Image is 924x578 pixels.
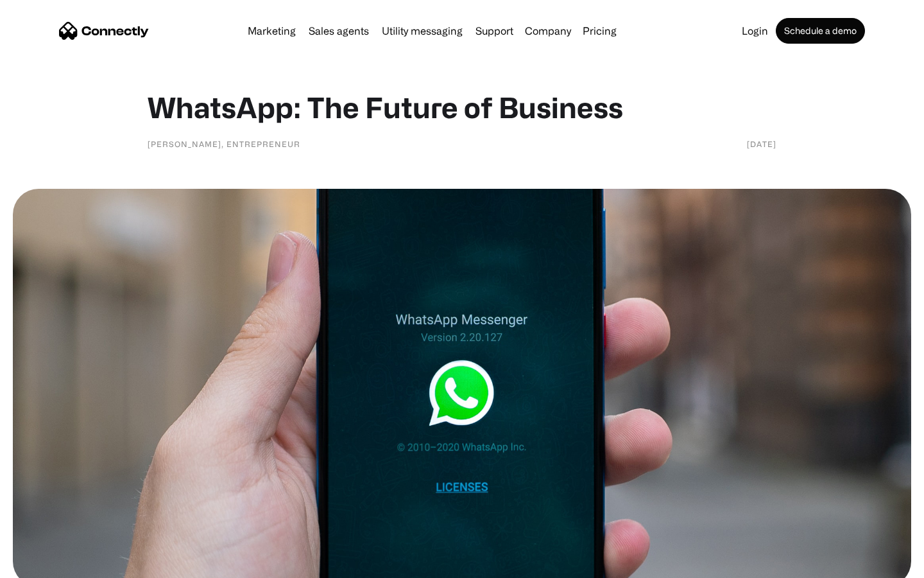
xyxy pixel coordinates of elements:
a: Utility messaging [377,26,468,36]
div: [PERSON_NAME], Entrepreneur [148,137,300,150]
a: Support [470,26,518,36]
aside: Language selected: English [13,556,77,574]
h1: WhatsApp: The Future of Business [148,90,776,125]
ul: Language list [26,556,77,574]
a: Sales agents [304,26,374,36]
a: Schedule a demo [776,18,865,44]
div: Company [525,22,571,40]
a: Marketing [243,26,301,36]
a: Login [737,26,773,36]
div: [DATE] [747,137,776,150]
a: Pricing [577,26,622,36]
